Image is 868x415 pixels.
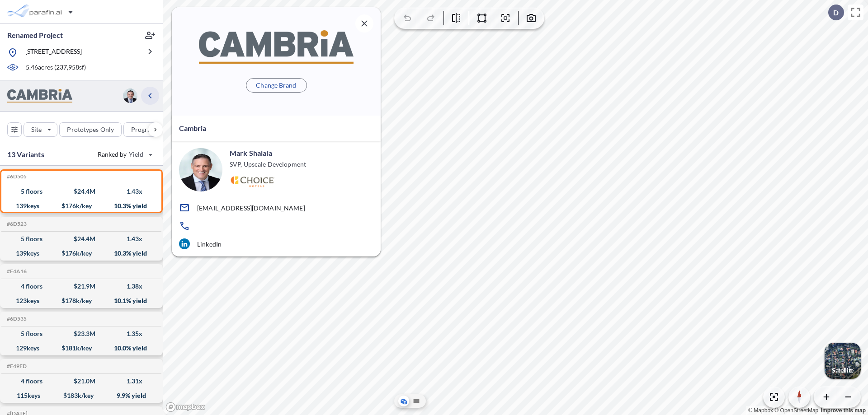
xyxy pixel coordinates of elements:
[199,30,354,63] img: BrandImage
[5,363,27,369] h5: Click to copy the code
[246,78,307,93] button: Change Brand
[179,202,373,213] a: [EMAIL_ADDRESS][DOMAIN_NAME]
[5,316,27,322] h5: Click to copy the code
[825,343,861,379] img: Switcher Image
[7,89,72,103] img: BrandImage
[123,89,137,103] img: user logo
[165,402,205,412] a: Mapbox homepage
[411,396,422,406] button: Site Plan
[256,81,296,90] p: Change Brand
[7,30,63,40] p: Renamed Project
[129,150,144,159] span: Yield
[179,148,222,191] img: user logo
[5,221,27,227] h5: Click to copy the code
[67,125,114,134] p: Prototypes Only
[230,148,272,158] p: Mark Shalala
[123,122,172,137] button: Program
[230,176,274,187] img: Logo
[197,204,305,212] p: [EMAIL_ADDRESS][DOMAIN_NAME]
[31,125,42,134] p: Site
[179,123,206,134] p: Cambria
[5,173,27,180] h5: Click to copy the code
[833,9,839,17] p: D
[398,396,409,406] button: Aerial View
[825,343,861,379] button: Switcher ImageSatellite
[7,149,44,160] p: 13 Variants
[5,268,27,275] h5: Click to copy the code
[832,367,854,374] p: Satellite
[774,407,818,414] a: OpenStreetMap
[821,407,866,414] a: Improve this map
[179,238,373,249] a: LinkedIn
[59,122,122,137] button: Prototypes Only
[131,125,156,134] p: Program
[26,63,86,73] p: 5.46 acres ( 237,958 sf)
[230,160,306,169] p: SVP, Upscale Development
[90,147,158,162] button: Ranked by Yield
[748,407,773,414] a: Mapbox
[25,47,82,58] p: [STREET_ADDRESS]
[24,122,57,137] button: Site
[197,240,222,248] p: LinkedIn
